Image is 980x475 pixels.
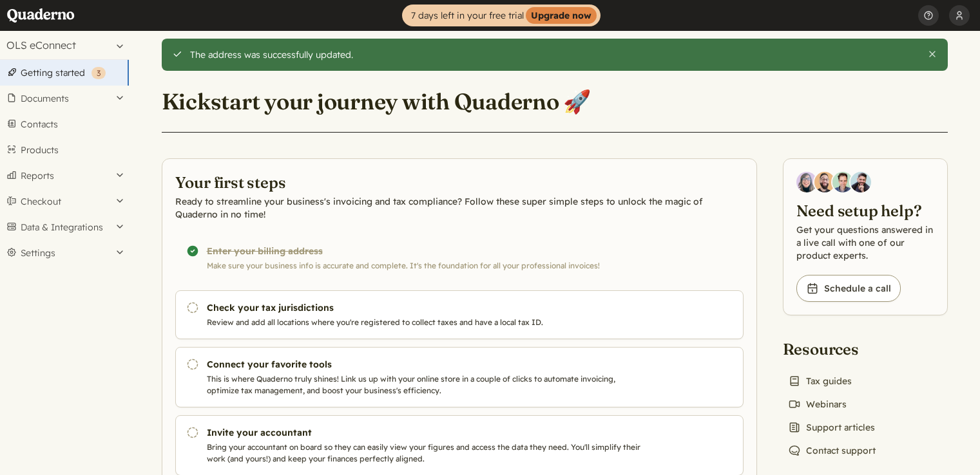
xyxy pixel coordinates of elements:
p: Get your questions answered in a live call with one of our product experts. [796,223,934,262]
h3: Check your tax jurisdictions [207,301,646,314]
img: Javier Rubio, DevRel at Quaderno [850,172,871,192]
p: Review and add all locations where you're registered to collect taxes and have a local tax ID. [207,317,646,328]
h3: Connect your favorite tools [207,358,646,371]
img: Jairo Fumero, Account Executive at Quaderno [814,172,835,192]
p: This is where Quaderno truly shines! Link us up with your online store in a couple of clicks to a... [207,373,646,396]
h3: Invite your accountant [207,426,646,439]
h2: Resources [783,339,881,359]
a: Support articles [783,418,880,436]
a: Schedule a call [796,275,901,302]
button: Close this alert [927,49,937,59]
a: Connect your favorite tools This is where Quaderno truly shines! Link us up with your online stor... [175,347,744,407]
strong: Upgrade now [526,7,597,24]
a: Contact support [783,442,881,460]
a: Webinars [783,395,852,413]
img: Diana Carrasco, Account Executive at Quaderno [796,172,817,192]
div: The address was successfully updated. [190,49,918,61]
h2: Your first steps [175,172,744,192]
a: Check your tax jurisdictions Review and add all locations where you're registered to collect taxe... [175,290,744,339]
h1: Kickstart your journey with Quaderno 🚀 [162,88,591,116]
p: Ready to streamline your business's invoicing and tax compliance? Follow these super simple steps... [175,195,744,221]
a: 7 days left in your free trialUpgrade now [402,5,600,26]
a: Tax guides [783,372,857,390]
h2: Need setup help? [796,200,934,221]
p: Bring your accountant on board so they can easily view your figures and access the data they need... [207,442,646,465]
img: Ivo Oltmans, Business Developer at Quaderno [832,172,853,192]
span: 3 [97,68,101,78]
